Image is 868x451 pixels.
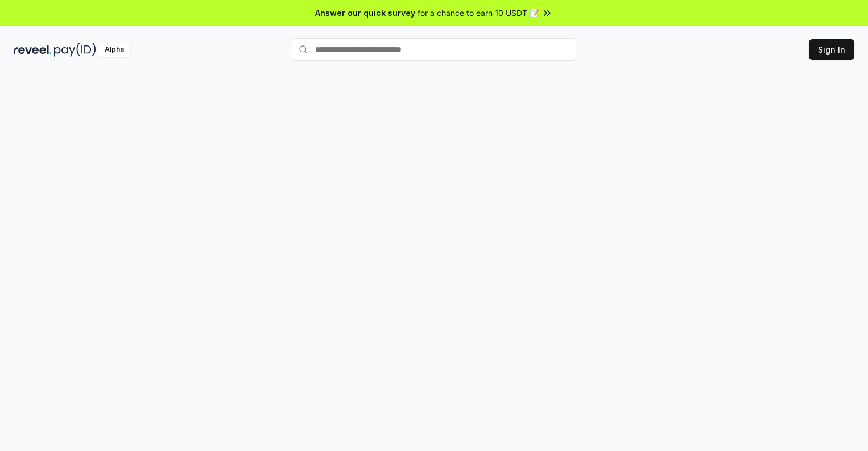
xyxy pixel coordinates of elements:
[98,43,130,57] div: Alpha
[809,39,854,60] button: Sign In
[418,7,539,19] span: for a chance to earn 10 USDT 📝
[54,43,96,57] img: pay_id
[14,43,52,57] img: reveel_dark
[315,7,415,19] span: Answer our quick survey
